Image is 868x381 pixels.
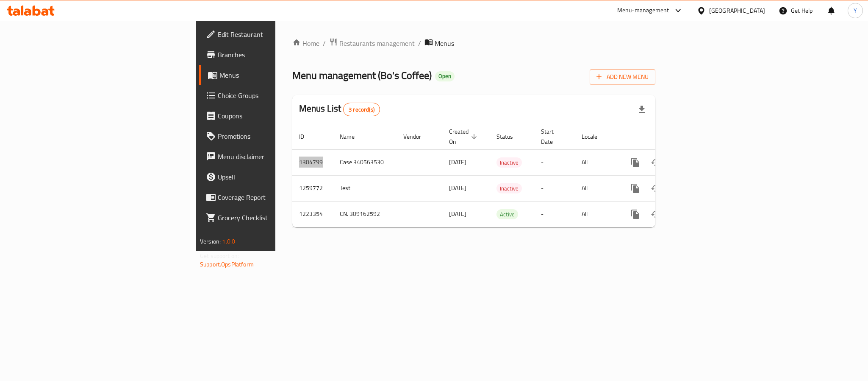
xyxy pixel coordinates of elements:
[292,124,713,227] table: enhanced table
[575,175,618,201] td: All
[333,175,397,201] td: Test
[200,236,221,247] span: Version:
[199,65,341,85] a: Menus
[218,192,334,202] span: Coverage Report
[218,29,334,39] span: Edit Restaurant
[449,208,466,219] span: [DATE]
[596,72,649,82] span: Add New Menu
[435,73,455,80] span: Open
[200,259,254,270] a: Support.OpsPlatform
[329,38,415,49] a: Restaurants management
[625,178,646,199] button: more
[854,6,857,15] span: Y
[218,172,334,182] span: Upsell
[541,126,565,147] span: Start Date
[709,6,765,15] div: [GEOGRAPHIC_DATA]
[292,38,655,49] nav: breadcrumb
[199,85,341,106] a: Choice Groups
[646,178,666,199] button: Change Status
[340,132,366,142] span: Name
[219,70,334,80] span: Menus
[575,201,618,227] td: All
[292,66,432,85] span: Menu management ( Bo's Coffee )
[343,103,380,116] div: Total records count
[449,126,480,147] span: Created On
[435,38,454,48] span: Menus
[646,152,666,173] button: Change Status
[199,106,341,126] a: Coupons
[199,187,341,207] a: Coverage Report
[200,250,239,261] span: Get support on:
[496,158,522,168] span: Inactive
[218,90,334,101] span: Choice Groups
[299,132,315,142] span: ID
[496,183,522,193] div: Inactive
[496,184,522,193] span: Inactive
[199,146,341,167] a: Menu disclaimer
[618,124,713,150] th: Actions
[632,99,652,120] div: Export file
[534,149,575,175] td: -
[199,167,341,187] a: Upsell
[199,207,341,228] a: Grocery Checklist
[218,213,334,223] span: Grocery Checklist
[199,45,341,65] a: Branches
[218,50,334,60] span: Branches
[625,204,646,224] button: more
[625,152,646,173] button: more
[449,182,466,193] span: [DATE]
[218,111,334,121] span: Coupons
[534,175,575,201] td: -
[646,204,666,224] button: Change Status
[534,201,575,227] td: -
[403,132,432,142] span: Vendor
[435,71,455,81] div: Open
[299,102,380,116] h2: Menus List
[218,131,334,141] span: Promotions
[418,38,421,48] li: /
[199,24,341,45] a: Edit Restaurant
[344,106,380,114] span: 3 record(s)
[449,157,466,168] span: [DATE]
[222,236,235,247] span: 1.0.0
[575,149,618,175] td: All
[333,201,397,227] td: CN. 309162592
[333,149,397,175] td: Case 340563530
[199,126,341,146] a: Promotions
[582,132,608,142] span: Locale
[339,38,415,48] span: Restaurants management
[496,132,524,142] span: Status
[496,210,518,219] span: Active
[218,151,334,162] span: Menu disclaimer
[617,6,669,16] div: Menu-management
[590,69,655,85] button: Add New Menu
[496,209,518,219] div: Active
